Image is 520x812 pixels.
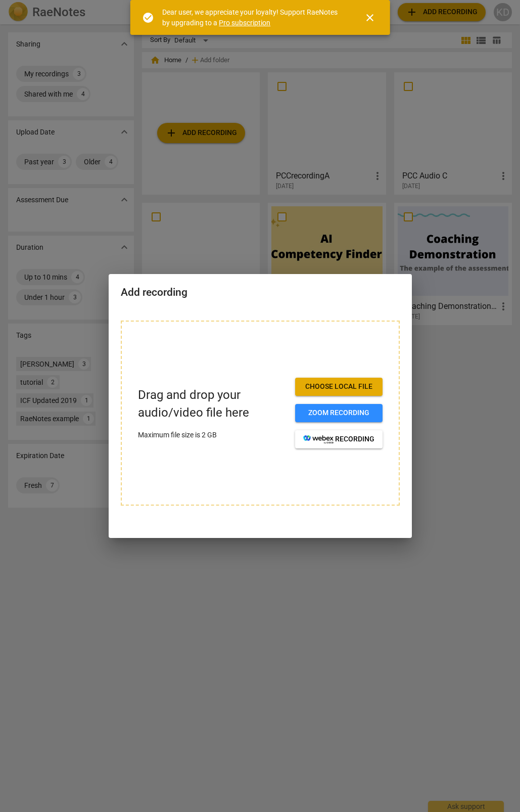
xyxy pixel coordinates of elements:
[162,7,346,28] div: Dear user, we appreciate your loyalty! Support RaeNotes by upgrading to a
[303,382,374,392] span: Choose local file
[142,12,154,24] span: check_circle
[138,430,287,440] p: Maximum file size is 2 GB
[303,434,374,444] span: recording
[121,286,400,299] h2: Add recording
[295,430,383,448] button: recording
[364,12,376,24] span: close
[303,408,374,418] span: Zoom recording
[138,386,287,422] p: Drag and drop your audio/video file here
[295,404,383,422] button: Zoom recording
[219,19,270,27] a: Pro subscription
[295,378,383,396] button: Choose local file
[358,6,382,30] button: Close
